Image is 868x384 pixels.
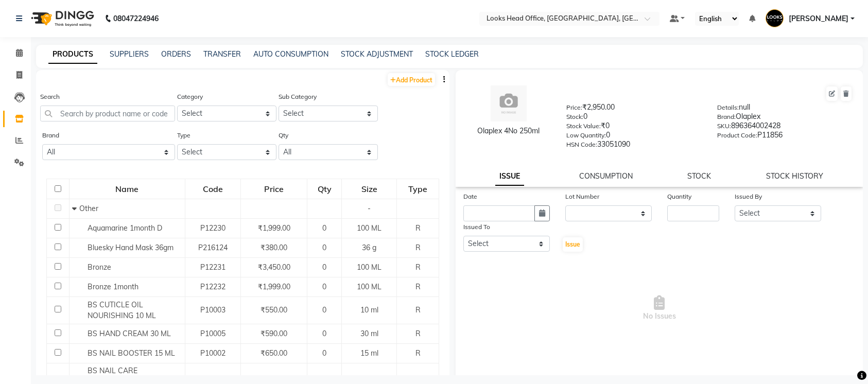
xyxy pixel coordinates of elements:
label: Brand: [717,112,736,121]
span: 0 [322,243,326,252]
span: R [415,263,421,272]
div: Qty [308,180,341,198]
span: ₹1,999.00 [258,223,290,233]
span: ₹3,450.00 [258,263,290,272]
span: 15 ml [360,348,378,358]
span: P12231 [200,263,225,272]
button: Issue [563,237,583,252]
label: Type [177,131,190,140]
span: Other [79,204,98,213]
span: P10002 [200,348,225,358]
span: BS HAND CREAM 30 ML [88,329,171,338]
a: TRANSFER [203,49,241,59]
a: STOCK [687,171,711,181]
span: 100 ML [357,223,381,233]
label: Issued By [735,192,762,201]
span: [PERSON_NAME] [789,13,848,24]
label: Sub Category [279,92,317,101]
div: Type [397,180,438,198]
a: Add Product [388,73,435,86]
span: Collapse Row [72,204,79,213]
div: Price [241,180,306,198]
span: 0 [322,305,326,315]
div: 0 [566,130,702,144]
label: Low Quantity: [566,131,606,140]
span: BS NAIL BOOSTER 15 ML [88,348,175,358]
div: Code [186,180,240,198]
span: P12232 [200,282,225,291]
span: R [415,282,421,291]
span: 0 [322,282,326,291]
div: 896364002428 [717,120,853,135]
div: Size [342,180,396,198]
img: avatar [491,85,527,121]
div: ₹0 [566,120,702,135]
label: Stock: [566,112,583,121]
span: ₹1,999.00 [258,282,290,291]
span: P216124 [198,243,228,252]
label: Product Code: [717,131,757,140]
img: Ajay Choudhary [766,9,784,27]
span: Issue [565,240,580,248]
div: ₹2,950.00 [566,102,702,116]
a: CONSUMPTION [579,171,633,181]
label: Stock Value: [566,121,601,131]
label: HSN Code: [566,140,597,149]
span: R [415,348,421,358]
span: ₹550.00 [261,305,287,315]
span: 36 g [362,243,376,252]
span: 0 [322,329,326,338]
span: R [415,329,421,338]
b: 08047224946 [113,4,159,33]
a: STOCK ADJUSTMENT [341,49,413,59]
span: R [415,305,421,315]
span: BS CUTICLE OIL NOURISHING 10 ML [88,300,156,320]
a: ISSUE [495,167,524,186]
span: Bronze [88,263,111,272]
label: Search [40,92,60,101]
span: No Issues [463,257,855,360]
span: R [415,243,421,252]
div: 33051090 [566,139,702,153]
label: Lot Number [565,192,599,201]
input: Search by product name or code [40,106,175,121]
label: Issued To [463,222,490,232]
span: ₹590.00 [261,329,287,338]
label: Qty [279,131,288,140]
a: STOCK LEDGER [425,49,479,59]
div: Olaplex [717,111,853,126]
span: 0 [322,263,326,272]
span: P12230 [200,223,225,233]
label: Price: [566,103,582,112]
div: 0 [566,111,702,126]
span: - [368,204,371,213]
span: ₹650.00 [261,348,287,358]
span: 100 ML [357,282,381,291]
label: SKU: [717,121,731,131]
span: P10003 [200,305,225,315]
a: SUPPLIERS [110,49,149,59]
span: 0 [322,348,326,358]
label: Quantity [667,192,691,201]
div: Olaplex 4No 250ml [466,126,551,136]
a: PRODUCTS [48,45,97,64]
span: 30 ml [360,329,378,338]
span: 0 [322,223,326,233]
div: Name [70,180,184,198]
span: 100 ML [357,263,381,272]
span: 10 ml [360,305,378,315]
label: Category [177,92,203,101]
div: null [717,102,853,116]
label: Brand [42,131,59,140]
span: P10005 [200,329,225,338]
a: AUTO CONSUMPTION [253,49,328,59]
a: STOCK HISTORY [766,171,823,181]
span: ₹380.00 [261,243,287,252]
span: Bluesky Hand Mask 36gm [88,243,173,252]
div: P11856 [717,130,853,144]
img: logo [26,4,97,33]
label: Date [463,192,477,201]
span: Bronze 1month [88,282,138,291]
span: Aquamarine 1month D [88,223,162,233]
a: ORDERS [161,49,191,59]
